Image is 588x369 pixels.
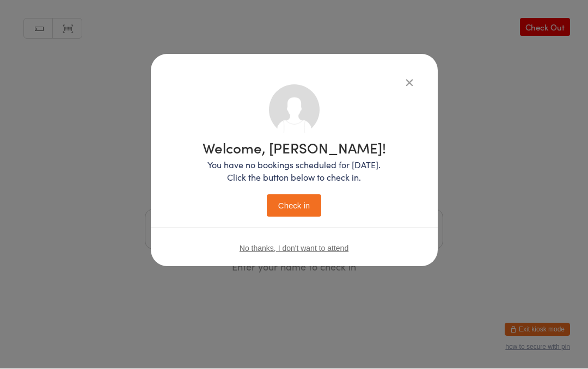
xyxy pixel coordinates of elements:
[240,244,348,253] button: No thanks, I don't want to attend
[203,159,386,184] p: You have no bookings scheduled for [DATE]. Click the button below to check in.
[203,141,386,155] h1: Welcome, [PERSON_NAME]!
[267,195,321,217] button: Check in
[269,85,320,136] img: no_photo.png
